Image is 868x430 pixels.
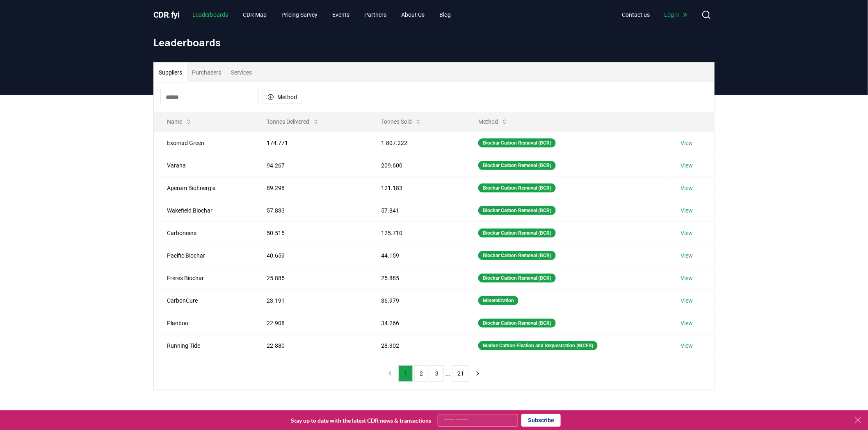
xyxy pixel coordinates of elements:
a: View [681,274,693,282]
button: 1 [399,365,413,382]
button: 21 [452,365,469,382]
a: Contact us [615,7,656,22]
a: CDR Map [237,7,274,22]
td: Pacific Biochar [154,244,254,267]
td: CarbonCure [154,289,254,312]
span: CDR fyi [153,10,180,20]
td: 121.183 [368,177,465,199]
button: next page [471,365,485,382]
td: 209.600 [368,154,465,177]
a: View [681,184,693,192]
td: Aperam BioEnergia [154,177,254,199]
li: ... [445,369,450,378]
td: Wakefield Biochar [154,199,254,222]
td: 34.266 [368,312,465,334]
a: About Us [395,7,432,22]
div: Biochar Carbon Removal (BCR) [478,229,556,238]
button: Suppliers [154,63,187,82]
button: 2 [414,365,428,382]
nav: Main [186,7,458,22]
td: 1.807.222 [368,131,465,154]
td: 174.771 [254,131,368,154]
td: Carboneers [154,222,254,244]
a: View [681,229,693,237]
td: Planboo [154,312,254,334]
a: Leaderboards [186,7,235,22]
a: View [681,251,693,260]
td: 44.159 [368,244,465,267]
div: Biochar Carbon Removal (BCR) [478,251,556,260]
nav: Main [615,7,695,22]
div: Mineralization [478,296,519,305]
a: View [681,206,693,215]
td: Running Tide [154,334,254,357]
button: Method [262,91,302,104]
td: 25.885 [254,267,368,289]
div: Biochar Carbon Removal (BCR) [478,183,556,192]
a: Events [326,7,356,22]
td: 36.979 [368,289,465,312]
td: 57.833 [254,199,368,222]
button: Services [226,63,257,82]
td: 125.710 [368,222,465,244]
button: Tonnes Sold [375,113,428,130]
button: Name [160,113,199,130]
a: View [681,319,693,327]
a: View [681,296,693,305]
a: CDR.fyi [153,9,180,20]
div: Biochar Carbon Removal (BCR) [478,138,556,147]
button: 3 [430,365,444,382]
a: Log in [658,7,695,22]
td: 57.841 [368,199,465,222]
span: . [169,10,171,20]
a: Pricing Survey [275,7,324,22]
a: Blog [433,7,458,22]
div: Biochar Carbon Removal (BCR) [478,206,556,215]
h1: Leaderboards [153,36,715,49]
div: Marine Carbon Fixation and Sequestration (MCFS) [478,341,598,350]
div: Biochar Carbon Removal (BCR) [478,161,556,170]
td: Freres Biochar [154,267,254,289]
td: 50.515 [254,222,368,244]
span: Log in [665,11,688,19]
td: 23.191 [254,289,368,312]
td: 94.267 [254,154,368,177]
button: Purchasers [187,63,226,82]
div: Biochar Carbon Removal (BCR) [478,274,556,283]
button: Tonnes Delivered [260,113,326,130]
a: Partners [358,7,393,22]
td: Exomad Green [154,131,254,154]
td: Varaha [154,154,254,177]
td: 89.298 [254,177,368,199]
td: 28.302 [368,334,465,357]
div: Biochar Carbon Removal (BCR) [478,319,556,328]
td: 22.880 [254,334,368,357]
button: Method [472,113,514,130]
a: View [681,161,693,170]
td: 22.908 [254,312,368,334]
a: View [681,139,693,147]
a: View [681,342,693,350]
td: 40.659 [254,244,368,267]
td: 25.885 [368,267,465,289]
